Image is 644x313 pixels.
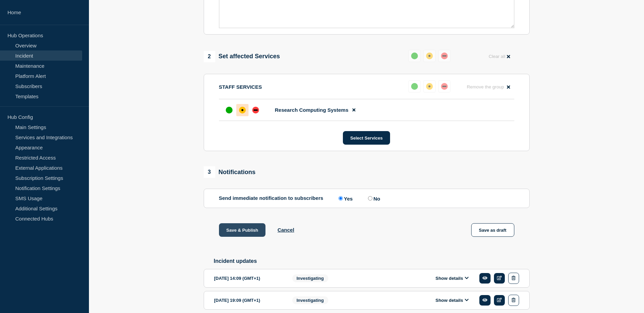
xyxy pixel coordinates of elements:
[219,195,324,202] p: Send immediate notification to subscribers
[463,80,514,93] button: Remove the group
[275,107,349,113] span: Research Computing Systems
[204,166,215,178] span: 3
[292,296,328,304] span: Investigating
[204,51,280,62] div: Set affected Services
[467,84,504,89] span: Remove the group
[426,53,433,59] div: affected
[411,83,418,90] div: up
[219,223,266,237] button: Save & Publish
[423,50,436,62] button: affected
[484,50,514,63] button: Clear all
[214,273,282,284] div: [DATE] 14:09 (GMT+1)
[411,53,418,59] div: up
[441,53,448,59] div: down
[441,83,448,90] div: down
[338,196,343,201] input: Yes
[219,195,514,202] div: Send immediate notification to subscribers
[438,80,450,92] button: down
[434,275,471,281] button: Show details
[219,84,262,90] p: STAFF SERVICES
[204,51,215,62] span: 2
[423,80,436,92] button: affected
[239,107,246,113] div: affected
[343,131,390,145] button: Select Services
[277,227,294,233] button: Cancel
[368,196,372,201] input: No
[292,274,328,282] span: Investigating
[214,295,282,306] div: [DATE] 19:09 (GMT+1)
[471,223,514,237] button: Save as draft
[214,258,530,264] h2: Incident updates
[438,50,450,62] button: down
[408,50,421,62] button: up
[252,107,259,113] div: down
[408,80,421,92] button: up
[434,297,471,303] button: Show details
[366,195,380,202] label: No
[204,166,256,178] div: Notifications
[426,83,433,90] div: affected
[337,195,353,202] label: Yes
[226,107,233,113] div: up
